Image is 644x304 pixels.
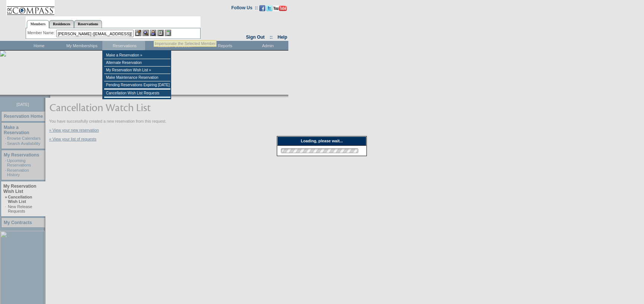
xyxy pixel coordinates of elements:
a: Members [27,20,49,28]
a: Follow us on Twitter [266,7,272,12]
img: View [142,30,149,36]
td: Make a Reservation » [104,52,170,59]
a: Sign Out [246,35,265,40]
td: Alternate Reservation [104,59,170,67]
span: :: [270,35,273,40]
img: Become our fan on Facebook [259,5,265,11]
a: Help [278,35,287,40]
img: Reservations [157,30,164,36]
div: Member Name: [28,30,56,36]
td: Make Maintenance Reservation [104,74,170,81]
a: Residences [49,20,74,28]
img: Follow us on Twitter [266,5,272,11]
img: b_calculator.gif [165,30,171,36]
img: Impersonate [150,30,156,36]
a: Subscribe to our YouTube Channel [273,7,287,12]
td: My Reservation Wish List » [104,67,170,74]
img: b_edit.gif [135,30,141,36]
a: Reservations [74,20,102,28]
td: Follow Us :: [231,4,258,13]
img: Subscribe to our YouTube Channel [273,6,287,11]
td: Pending Reservations Expiring [DATE] [104,81,170,89]
td: Cancellation Wish List Requests [104,90,170,97]
img: loading.gif [279,147,361,154]
a: Become our fan on Facebook [259,7,265,12]
div: Loading, please wait... [277,136,366,146]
